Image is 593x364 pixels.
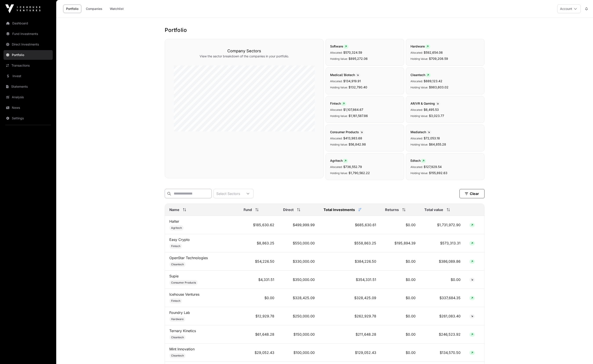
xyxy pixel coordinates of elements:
[429,57,448,60] span: $709,208.59
[330,159,348,162] span: Agritech
[169,310,190,315] a: Foundry Lab
[279,234,319,252] td: $550,000.00
[381,252,420,271] td: $0.00
[571,343,593,364] div: Chat Widget
[239,216,279,234] td: $185,630.62
[349,85,367,89] span: $132,790.40
[349,57,368,60] span: $895,272.06
[330,137,342,140] span: Allocated:
[459,189,485,198] button: Clear
[381,216,420,234] td: $0.00
[330,143,348,146] span: Holding Value:
[410,171,428,175] span: Holding Value:
[279,271,319,289] td: $350,000.00
[343,51,362,54] span: $570,324.59
[174,48,315,54] h3: Company Sectors
[4,18,53,28] a: Dashboard
[330,114,348,118] span: Holding Value:
[424,207,443,212] span: Total value
[244,207,252,212] span: Fund
[279,252,319,271] td: $330,000.00
[410,108,423,111] span: Allocated:
[330,73,360,77] span: Medical/ Biotech
[424,165,442,169] span: $127,929.54
[214,189,243,198] div: Select Sectors
[279,289,319,307] td: $328,425.09
[4,61,53,70] a: Transactions
[239,325,279,344] td: $61,648.28
[4,50,53,60] a: Portfolio
[165,27,485,34] h1: Portfolio
[330,80,342,83] span: Allocated:
[330,102,346,105] span: Fintech
[424,136,440,140] span: $72,053.18
[319,252,381,271] td: $384,226.50
[63,5,81,13] a: Portfolio
[330,44,349,48] span: Software
[4,103,53,113] a: News
[343,108,363,111] span: $1,107,864.67
[239,344,279,362] td: $29,052.43
[169,292,199,297] a: Icehouse Ventures
[330,130,364,134] span: Consumer Products
[381,325,420,344] td: $0.00
[420,216,465,234] td: $1,731,972.90
[410,51,423,54] span: Allocated:
[557,4,581,13] button: Account
[410,114,428,118] span: Holding Value:
[343,79,361,83] span: $134,919.91
[420,234,465,252] td: $573,313.31
[171,299,180,303] span: Fintech
[4,92,53,102] a: Analysis
[4,40,53,49] a: Direct Investments
[4,113,53,123] a: Settings
[319,325,381,344] td: $211,648.28
[429,171,447,175] span: $155,892.63
[319,307,381,325] td: $262,929.78
[343,165,362,169] span: $736,552.79
[330,165,342,169] span: Allocated:
[324,207,355,212] span: Total Investments
[4,29,53,39] a: Fund Investments
[424,51,443,54] span: $592,654.06
[420,325,465,344] td: $246,523.92
[171,281,196,284] span: Consumer Products
[349,171,370,175] span: $1,790,562.22
[410,102,440,105] span: AR/VR & Gaming
[169,274,179,278] a: Supie
[279,344,319,362] td: $100,000.00
[420,271,465,289] td: $0.00
[349,114,368,118] span: $1,161,587.86
[330,86,348,89] span: Holding Value:
[107,5,127,13] a: Watchlist
[169,237,190,242] a: Easy Crypto
[5,4,40,13] img: Icehouse Ventures Logo
[171,317,184,321] span: Hardware
[330,51,342,54] span: Allocated:
[239,289,279,307] td: $0.00
[410,143,428,146] span: Holding Value:
[424,108,439,111] span: $6,495.53
[410,57,428,60] span: Holding Value:
[420,307,465,325] td: $261,083.40
[83,5,105,13] a: Companies
[420,289,465,307] td: $337,684.35
[239,234,279,252] td: $8,863.25
[349,142,366,146] span: $56,842.98
[171,244,180,248] span: Fintech
[381,344,420,362] td: $0.00
[319,289,381,307] td: $328,425.09
[279,325,319,344] td: $150,000.00
[330,171,348,175] span: Holding Value:
[319,271,381,289] td: $354,331.51
[169,207,179,212] span: Name
[171,226,182,230] span: Agritech
[429,114,444,118] span: $3,023.77
[410,165,423,169] span: Allocated:
[319,234,381,252] td: $558,863.25
[239,252,279,271] td: $54,226.50
[385,207,399,212] span: Returns
[171,336,184,339] span: Cleantech
[319,216,381,234] td: $685,630.61
[420,344,465,362] td: $134,570.50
